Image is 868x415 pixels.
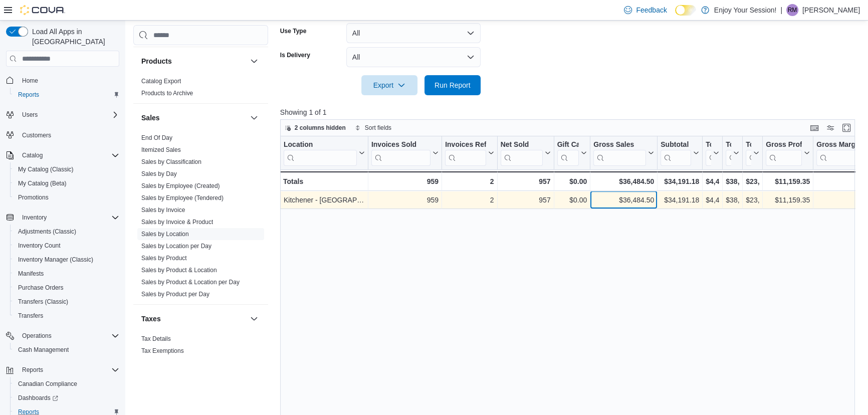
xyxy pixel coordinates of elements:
[141,278,240,286] span: Sales by Product & Location per Day
[141,146,181,153] a: Itemized Sales
[18,228,76,236] span: Adjustments (Classic)
[18,364,119,376] span: Reports
[726,194,739,206] div: $38,635.87
[14,310,119,322] span: Transfers
[141,347,184,354] a: Tax Exemptions
[424,75,481,95] button: Run Report
[706,140,711,166] div: Total Tax
[141,170,177,178] span: Sales by Day
[557,140,579,150] div: Gift Cards
[20,5,65,15] img: Cova
[284,140,357,150] div: Location
[10,343,123,357] button: Cash Management
[10,162,123,176] button: My Catalog (Classic)
[141,314,246,324] button: Taxes
[445,194,494,206] div: 2
[141,206,185,214] span: Sales by Invoice
[726,140,731,150] div: Total Invoiced
[18,149,119,161] span: Catalog
[141,158,201,165] a: Sales by Classification
[367,75,411,95] span: Export
[500,140,542,166] div: Net Sold
[2,211,123,225] button: Inventory
[133,333,268,361] div: Taxes
[675,5,696,16] input: Dark Mode
[141,194,224,202] span: Sales by Employee (Tendered)
[593,175,654,187] div: $36,484.50
[661,140,691,150] div: Subtotal
[10,391,123,405] a: Dashboards
[14,378,119,390] span: Canadian Compliance
[2,148,123,162] button: Catalog
[22,366,43,374] span: Reports
[141,206,185,214] a: Sales by Invoice
[14,344,73,356] a: Cash Management
[14,310,47,322] a: Transfers
[22,332,52,340] span: Operations
[141,90,193,97] a: Products to Archive
[840,122,852,134] button: Enter fullscreen
[371,140,439,166] button: Invoices Sold
[766,140,802,166] div: Gross Profit
[14,296,72,308] a: Transfers (Classic)
[500,140,542,150] div: Net Sold
[10,239,123,253] button: Inventory Count
[141,113,246,123] button: Sales
[14,89,43,101] a: Reports
[284,140,357,166] div: Location
[661,140,699,166] button: Subtotal
[18,330,119,342] span: Operations
[361,75,417,95] button: Export
[500,194,550,206] div: 957
[248,55,260,67] button: Products
[248,313,260,325] button: Taxes
[280,51,310,59] label: Is Delivery
[10,88,123,102] button: Reports
[141,291,209,298] a: Sales by Product per Day
[786,4,798,16] div: Rahil Mansuri
[18,75,42,87] a: Home
[18,270,44,278] span: Manifests
[14,254,119,266] span: Inventory Manager (Classic)
[284,194,365,206] div: Kitchener - [GEOGRAPHIC_DATA]
[706,175,719,187] div: $4,444.69
[141,290,209,298] span: Sales by Product per Day
[14,240,65,252] a: Inventory Count
[18,242,61,250] span: Inventory Count
[141,78,181,85] a: Catalog Export
[248,112,260,124] button: Sales
[141,194,224,201] a: Sales by Employee (Tendered)
[141,182,220,190] span: Sales by Employee (Created)
[14,89,119,101] span: Reports
[746,194,759,206] div: $23,031.83
[2,108,123,122] button: Users
[14,226,119,238] span: Adjustments (Classic)
[18,165,74,173] span: My Catalog (Classic)
[141,267,217,274] a: Sales by Product & Location
[14,378,81,390] a: Canadian Compliance
[2,363,123,377] button: Reports
[593,194,654,206] div: $36,484.50
[295,124,346,132] span: 2 columns hidden
[141,219,213,226] a: Sales by Invoice & Product
[141,347,184,355] span: Tax Exemptions
[593,140,654,166] button: Gross Sales
[141,314,161,324] h3: Taxes
[18,179,67,187] span: My Catalog (Beta)
[141,56,172,66] h3: Products
[766,175,810,187] div: $11,159.35
[18,212,51,224] button: Inventory
[22,131,51,139] span: Customers
[14,177,119,189] span: My Catalog (Beta)
[141,182,220,189] a: Sales by Employee (Created)
[766,140,810,166] button: Gross Profit
[365,124,391,132] span: Sort fields
[18,109,119,121] span: Users
[788,4,797,16] span: RM
[780,4,782,16] p: |
[802,4,860,16] p: [PERSON_NAME]
[766,140,802,150] div: Gross Profit
[706,140,711,150] div: Total Tax
[141,170,177,177] a: Sales by Day
[141,158,201,166] span: Sales by Classification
